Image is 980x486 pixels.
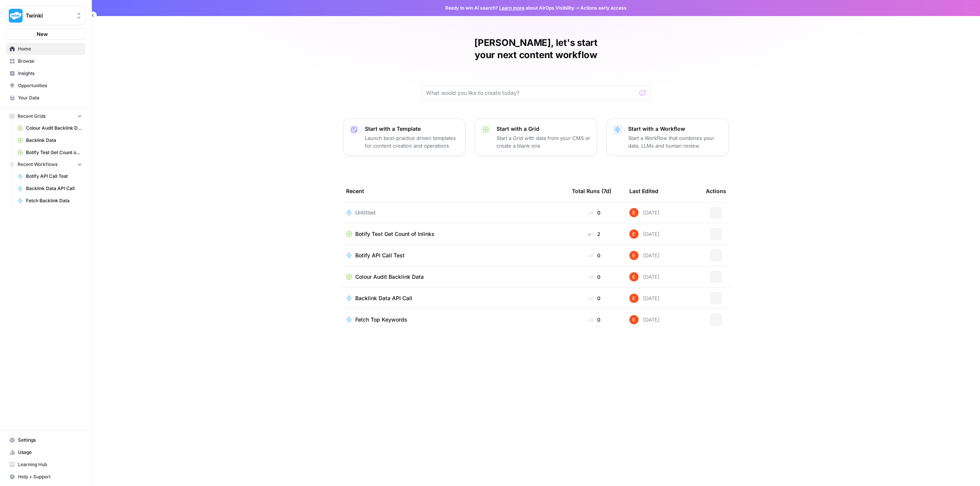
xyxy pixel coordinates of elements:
[18,161,57,168] span: Recent Workflows
[629,272,639,281] img: 8y9pl6iujm21he1dbx14kgzmrglr
[6,446,85,458] a: Usage
[14,122,85,134] a: Colour Audit Backlink Data
[355,230,434,238] span: Botify Test Get Count of Inlinks
[26,173,82,180] span: Botify API Call Test
[18,46,82,52] span: Home
[9,9,23,23] img: Twinkl Logo
[18,461,82,468] span: Learning Hub
[580,5,627,11] span: Actions early access
[355,273,424,281] span: Colour Audit Backlink Data
[629,315,639,324] img: 8y9pl6iujm21he1dbx14kgzmrglr
[572,230,617,238] div: 2
[6,55,85,67] a: Browse
[26,137,82,144] span: Backlink Data
[6,43,85,55] a: Home
[26,12,72,20] span: Twinkl
[572,273,617,281] div: 0
[6,458,85,471] a: Learning Hub
[629,272,660,281] div: [DATE]
[6,111,85,122] button: Recent Grids
[426,89,637,97] input: What would you like to create today?
[343,119,465,156] button: Start with a TemplateLaunch best-practice driven templates for content creation and operations
[6,80,85,92] a: Opportunities
[355,294,412,302] span: Backlink Data API Call
[629,208,639,217] img: 8y9pl6iujm21he1dbx14kgzmrglr
[355,252,405,259] span: Botify API Call Test
[14,134,85,146] a: Backlink Data
[6,67,85,80] a: Insights
[572,316,617,323] div: 0
[628,125,722,133] p: Start with a Workflow
[499,5,524,11] a: Learn more
[629,294,660,303] div: [DATE]
[26,197,82,204] span: Fetch Backlink Data
[346,252,560,259] a: Botify API Call Test
[421,37,651,61] h1: [PERSON_NAME], let's start your next content workflow
[6,92,85,104] a: Your Data
[37,30,48,38] span: New
[355,316,407,323] span: Fetch Top Keywords
[18,82,82,89] span: Opportunities
[26,185,82,192] span: Backlink Data API Call
[629,294,639,303] img: 8y9pl6iujm21he1dbx14kgzmrglr
[629,251,639,260] img: 8y9pl6iujm21he1dbx14kgzmrglr
[355,209,376,216] span: Untitled
[6,471,85,483] button: Help + Support
[18,70,82,77] span: Insights
[497,134,591,150] p: Start a Grid with data from your CMS or create a blank one
[475,119,597,156] button: Start with a GridStart a Grid with data from your CMS or create a blank one
[18,58,82,65] span: Browse
[628,134,722,150] p: Start a Workflow that combines your data, LLMs and human review
[346,316,560,323] a: Fetch Top Keywords
[18,437,82,444] span: Settings
[18,113,46,120] span: Recent Grids
[706,180,726,202] div: Actions
[14,195,85,207] a: Fetch Backlink Data
[572,252,617,259] div: 0
[497,125,591,133] p: Start with a Grid
[26,125,82,132] span: Colour Audit Backlink Data
[629,208,660,217] div: [DATE]
[606,119,729,156] button: Start with a WorkflowStart a Workflow that combines your data, LLMs and human review
[346,273,560,281] a: Colour Audit Backlink Data
[629,180,658,202] div: Last Edited
[6,28,85,40] button: New
[6,6,85,25] button: Workspace: Twinkl
[572,294,617,302] div: 0
[6,434,85,446] a: Settings
[572,209,617,216] div: 0
[346,294,560,302] a: Backlink Data API Call
[629,315,660,324] div: [DATE]
[629,229,639,239] img: 8y9pl6iujm21he1dbx14kgzmrglr
[18,449,82,456] span: Usage
[629,251,660,260] div: [DATE]
[18,94,82,101] span: Your Data
[14,182,85,195] a: Backlink Data API Call
[445,5,574,11] span: Ready to win AI search? about AirOps Visibility
[629,229,660,239] div: [DATE]
[572,180,611,202] div: Total Runs (7d)
[14,170,85,182] a: Botify API Call Test
[26,149,82,156] span: Botify Test Get Count of Inlinks
[365,125,459,133] p: Start with a Template
[18,473,82,480] span: Help + Support
[14,146,85,159] a: Botify Test Get Count of Inlinks
[346,180,560,202] div: Recent
[365,134,459,150] p: Launch best-practice driven templates for content creation and operations
[6,159,85,170] button: Recent Workflows
[346,230,560,238] a: Botify Test Get Count of Inlinks
[346,209,560,216] a: Untitled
